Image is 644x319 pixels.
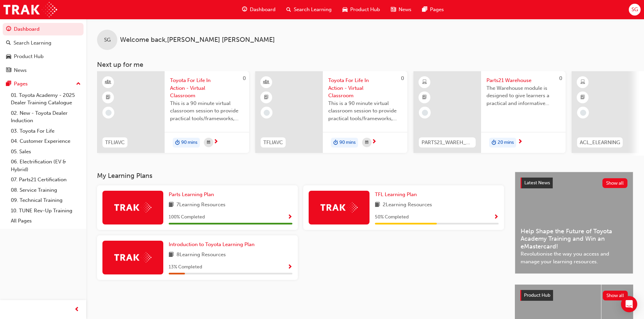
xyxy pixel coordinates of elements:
a: 01. Toyota Academy - 2025 Dealer Training Catalogue [8,90,84,108]
span: 90 mins [339,139,356,147]
span: search-icon [6,40,11,46]
span: booktick-icon [264,93,269,102]
span: Product Hub [350,6,380,14]
button: Show all [602,178,628,188]
span: 50 % Completed [375,213,409,221]
span: duration-icon [175,138,180,147]
span: search-icon [286,5,291,14]
span: duration-icon [333,138,338,147]
span: This is a 90 minute virtual classroom session to provide practical tools/frameworks, behaviours a... [170,100,244,123]
span: TFL Learning Plan [375,191,417,197]
span: 0 [559,75,562,81]
a: 02. New - Toyota Dealer Induction [8,108,84,126]
span: News [399,6,411,14]
span: duration-icon [492,138,496,147]
span: learningRecordVerb_NONE-icon [580,110,586,116]
span: Show Progress [287,214,292,220]
span: learningResourceType_INSTRUCTOR_LED-icon [106,78,111,87]
a: TFL Learning Plan [375,191,420,198]
div: Open Intercom Messenger [621,296,637,312]
span: Search Learning [294,6,332,14]
span: Help Shape the Future of Toyota Academy Training and Win an eMastercard! [521,228,627,250]
span: next-icon [372,139,377,145]
button: Show Progress [287,213,292,221]
a: 03. Toyota For Life [8,126,84,136]
a: 0TFLIAVCToyota For Life In Action - Virtual ClassroomThis is a 90 minute virtual classroom sessio... [255,71,407,153]
span: TFLIAVC [263,139,283,147]
button: SG [629,4,641,16]
a: Search Learning [3,37,84,49]
span: learningRecordVerb_NONE-icon [422,110,428,116]
a: car-iconProduct Hub [337,3,385,17]
span: booktick-icon [580,93,585,102]
span: Latest News [524,180,550,186]
span: Toyota For Life In Action - Virtual Classroom [328,77,402,100]
a: search-iconSearch Learning [281,3,337,17]
span: Welcome back , [PERSON_NAME] [PERSON_NAME] [120,36,275,44]
span: pages-icon [6,81,11,87]
span: Show Progress [494,214,499,220]
span: prev-icon [74,305,79,314]
span: car-icon [6,54,11,60]
img: Trak [320,202,358,213]
img: Trak [3,2,57,17]
h3: My Learning Plans [97,172,504,180]
span: 2 Learning Resources [383,201,432,209]
span: Product Hub [524,292,550,298]
span: SG [104,36,111,44]
img: Trak [114,252,151,263]
a: pages-iconPages [417,3,449,17]
button: Show Progress [287,263,292,271]
a: Product HubShow all [520,290,628,301]
span: learningRecordVerb_NONE-icon [264,110,270,116]
span: 0 [243,75,246,81]
a: Introduction to Toyota Learning Plan [169,241,257,248]
span: SG [631,6,638,14]
div: Pages [14,80,28,88]
a: 0TFLIAVCToyota For Life In Action - Virtual ClassroomThis is a 90 minute virtual classroom sessio... [97,71,249,153]
span: Parts21 Warehouse [486,77,560,84]
span: learningResourceType_INSTRUCTOR_LED-icon [264,78,269,87]
span: ACL_ELEARNING [580,139,620,147]
a: 0PARTS21_WAREH_N1021_ELParts21 WarehouseThe Warehouse module is designed to give learners a pract... [413,71,566,153]
a: Dashboard [3,23,84,35]
span: book-icon [375,201,380,209]
span: car-icon [342,5,348,14]
span: 90 mins [181,139,197,147]
span: 8 Learning Resources [176,251,226,259]
span: learningRecordVerb_NONE-icon [105,110,112,116]
span: next-icon [518,139,523,145]
span: guage-icon [242,5,247,14]
span: 13 % Completed [169,263,202,271]
button: Show all [603,291,628,300]
span: booktick-icon [106,93,111,102]
a: 07. Parts21 Certification [8,175,84,185]
a: 10. TUNE Rev-Up Training [8,206,84,216]
a: news-iconNews [385,3,417,17]
span: Toyota For Life In Action - Virtual Classroom [170,77,244,100]
a: 09. Technical Training [8,195,84,206]
a: Latest NewsShow allHelp Shape the Future of Toyota Academy Training and Win an eMastercard!Revolu... [515,172,633,274]
span: news-icon [6,68,11,74]
a: Latest NewsShow all [521,178,627,188]
span: Show Progress [287,264,292,270]
img: Trak [114,202,151,213]
button: Pages [3,78,84,90]
a: News [3,64,84,77]
a: All Pages [8,216,84,226]
span: This is a 90 minute virtual classroom session to provide practical tools/frameworks, behaviours a... [328,100,402,123]
span: learningResourceType_ELEARNING-icon [580,78,585,87]
span: 7 Learning Resources [176,201,225,209]
span: next-icon [213,139,218,145]
span: up-icon [76,80,81,88]
span: Revolutionise the way you access and manage your learning resources. [521,250,627,265]
a: Product Hub [3,50,84,63]
span: learningResourceType_ELEARNING-icon [422,78,427,87]
a: Parts Learning Plan [169,191,217,198]
span: The Warehouse module is designed to give learners a practical and informative appreciation of Toy... [486,84,560,107]
span: book-icon [169,201,174,209]
a: 08. Service Training [8,185,84,195]
span: Introduction to Toyota Learning Plan [169,241,255,247]
span: 20 mins [498,139,514,147]
a: guage-iconDashboard [237,3,281,17]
